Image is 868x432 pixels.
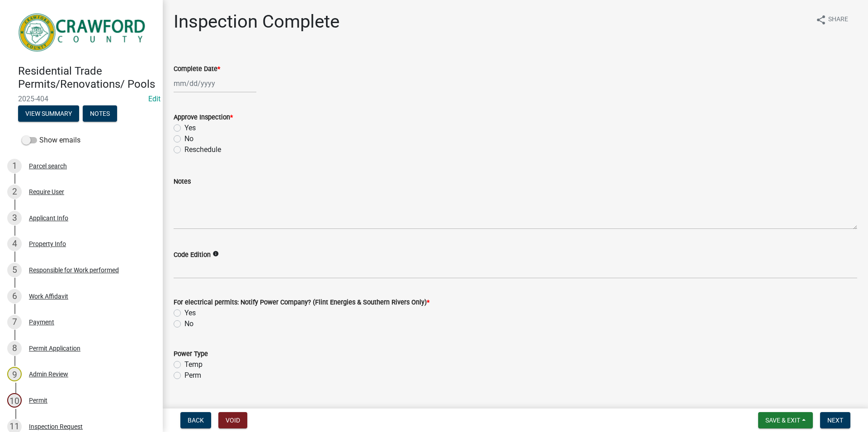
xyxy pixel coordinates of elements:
[174,351,208,357] label: Power Type
[29,215,68,221] div: Applicant Info
[184,133,193,144] label: No
[7,211,22,225] div: 3
[7,341,22,356] div: 8
[188,417,204,424] span: Back
[7,263,22,277] div: 5
[184,370,201,381] label: Perm
[18,9,148,55] img: Crawford County, Georgia
[174,114,233,121] label: Approve Inspection
[184,308,196,318] label: Yes
[29,293,68,299] div: Work Affidavit
[22,135,80,146] label: Show emails
[7,393,22,408] div: 10
[29,241,66,247] div: Property Info
[18,65,156,91] h4: Residential Trade Permits/Renovations/ Pools
[816,14,826,25] i: share
[29,371,68,377] div: Admin Review
[174,179,191,185] label: Notes
[18,105,79,122] button: View Summary
[218,412,247,428] button: Void
[29,345,80,351] div: Permit Application
[184,123,196,133] label: Yes
[174,299,429,306] label: For electrical permits: Notify Power Company? (Flint Energies & Southern Rivers Only)
[29,163,67,169] div: Parcel search
[29,423,83,430] div: Inspection Request
[29,319,54,325] div: Payment
[29,189,64,195] div: Require User
[7,159,22,173] div: 1
[83,110,117,118] wm-modal-confirm: Notes
[758,412,813,428] button: Save & Exit
[29,267,119,273] div: Responsible for Work performed
[808,11,855,28] button: shareShare
[18,110,79,118] wm-modal-confirm: Summary
[828,14,848,25] span: Share
[180,412,211,428] button: Back
[174,11,340,33] h1: Inspection Complete
[174,252,211,258] label: Code Edition
[18,95,145,103] span: 2025-404
[7,289,22,304] div: 6
[174,66,220,72] label: Complete Date
[184,144,221,155] label: Reschedule
[184,318,193,329] label: No
[827,417,843,424] span: Next
[29,397,47,404] div: Permit
[7,367,22,381] div: 9
[174,74,256,93] input: mm/dd/yyyy
[184,359,203,370] label: Temp
[820,412,850,428] button: Next
[7,315,22,329] div: 7
[7,185,22,199] div: 2
[765,417,800,424] span: Save & Exit
[212,251,219,257] i: info
[7,237,22,251] div: 4
[148,95,160,103] a: Edit
[148,95,160,103] wm-modal-confirm: Edit Application Number
[83,105,117,122] button: Notes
